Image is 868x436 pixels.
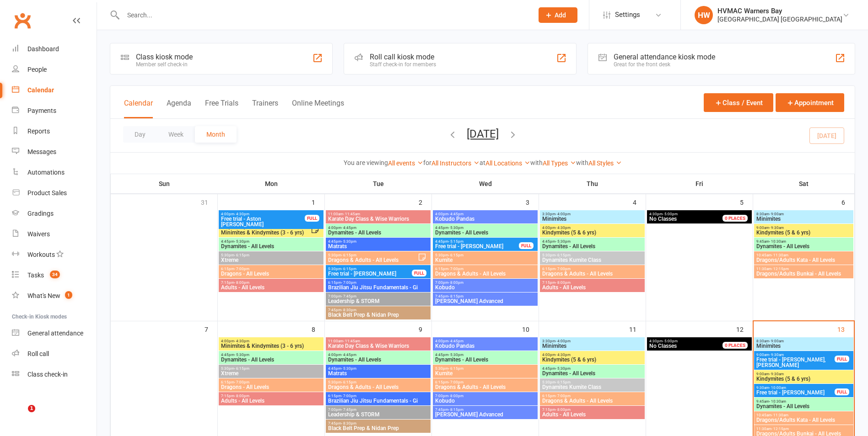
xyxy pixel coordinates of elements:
[756,244,852,249] span: Dynamites - All Levels
[328,212,429,216] span: 11:00am
[328,298,429,304] span: Leadership & STORM
[756,413,852,417] span: 10:45am
[542,343,643,349] span: Minimites
[12,121,97,142] a: Reports
[50,271,60,278] span: 34
[341,226,356,230] span: - 4:45pm
[388,160,423,167] a: All events
[542,367,643,371] span: 4:45pm
[695,6,713,24] div: HW
[542,384,643,390] span: Dynamites Kumite Class
[435,408,536,412] span: 7:45pm
[542,271,643,276] span: Dragons & Adults - All Levels
[328,371,429,376] span: Matrats
[328,357,429,362] span: Dynamites - All Levels
[328,285,429,290] span: Brazilian Jiu Jitsu Fundamentals - Gi
[435,226,536,230] span: 4:45pm
[157,126,195,143] button: Week
[341,267,356,271] span: - 6:15pm
[435,294,536,298] span: 7:45pm
[221,394,322,398] span: 7:15pm
[9,405,31,427] iframe: Intercom live chat
[27,251,55,258] div: Workouts
[448,226,464,230] span: - 5:30pm
[27,271,44,279] div: Tasks
[542,216,643,222] span: Minimites
[542,285,643,290] span: Adults - All Levels
[27,66,47,73] div: People
[12,364,97,385] a: Class kiosk mode
[542,380,643,384] span: 5:30pm
[542,408,643,412] span: 7:15pm
[341,353,356,357] span: - 4:45pm
[27,189,67,197] div: Product Sales
[542,412,643,417] span: Adults - All Levels
[555,367,571,371] span: - 5:30pm
[769,226,784,230] span: - 9:30am
[646,174,753,193] th: Fri
[722,342,748,349] div: 0 PLACES
[756,343,852,349] span: Minimites
[205,321,217,336] div: 7
[740,194,753,209] div: 5
[370,53,436,61] div: Roll call kiosk mode
[27,107,56,114] div: Payments
[341,281,356,285] span: - 7:00pm
[328,239,429,244] span: 4:45pm
[555,253,571,257] span: - 6:15pm
[65,291,72,299] span: 1
[837,321,854,336] div: 13
[756,427,852,431] span: 11:30am
[771,253,788,257] span: - 11:30am
[448,380,464,384] span: - 7:00pm
[12,59,97,80] a: People
[649,339,733,343] span: 4:30pm
[555,408,571,412] span: - 8:00pm
[756,339,852,343] span: 8:30am
[234,253,249,257] span: - 6:15pm
[221,353,322,357] span: 4:45pm
[542,244,643,249] span: Dynamites - All Levels
[542,371,643,376] span: Dynamites - All Levels
[312,321,324,336] div: 8
[542,357,643,362] span: Kindymites (5 & 6 yrs)
[305,215,319,222] div: FULL
[435,230,536,235] span: Dynamites - All Levels
[522,321,539,336] div: 10
[776,93,844,112] button: Appointment
[736,321,753,336] div: 12
[756,212,852,216] span: 8:30am
[769,239,786,244] span: - 10:30am
[201,194,217,209] div: 31
[542,339,643,343] span: 3:30pm
[328,294,429,298] span: 7:00pm
[435,353,536,357] span: 4:45pm
[614,53,715,61] div: General attendance kiosk mode
[234,267,249,271] span: - 7:00pm
[542,267,643,271] span: 6:15pm
[555,11,566,19] span: Add
[328,367,429,371] span: 4:45pm
[27,128,50,135] div: Reports
[435,367,536,371] span: 5:30pm
[341,239,356,244] span: - 5:30pm
[123,126,157,143] button: Day
[753,174,855,193] th: Sat
[542,398,643,404] span: Dragons & Adults - All Levels
[167,99,191,118] button: Agenda
[341,421,356,425] span: - 8:30pm
[292,99,344,118] button: Online Meetings
[328,244,429,249] span: Matrats
[663,212,678,216] span: - 5:00pm
[328,421,429,425] span: 7:45pm
[435,271,536,276] span: Dragons & Adults - All Levels
[756,417,852,423] span: Dragons/Adults Kata - All Levels
[555,281,571,285] span: - 8:00pm
[328,408,429,412] span: 7:00pm
[448,239,464,244] span: - 5:15pm
[835,388,849,395] div: FULL
[769,212,784,216] span: - 9:00am
[704,93,773,112] button: Class / Event
[539,7,577,23] button: Add
[555,394,571,398] span: - 7:00pm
